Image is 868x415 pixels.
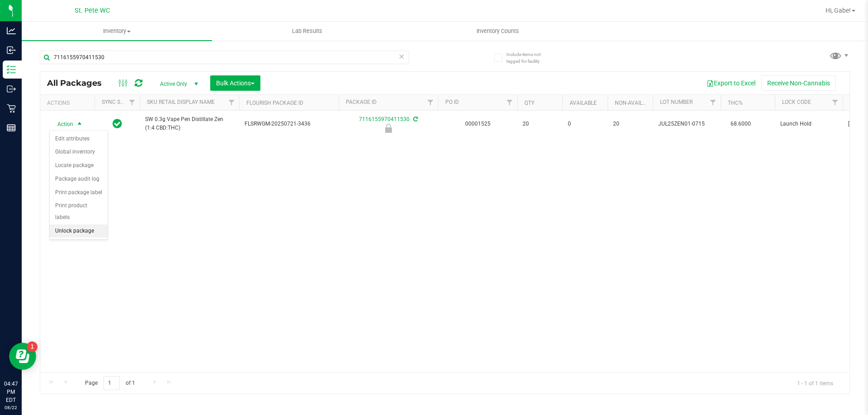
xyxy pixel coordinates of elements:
span: Include items not tagged for facility [506,51,552,65]
a: Flourish Package ID [246,100,303,106]
span: Clear [398,51,405,62]
span: 20 [613,120,647,128]
a: Inventory [22,22,212,41]
inline-svg: Reports [7,123,16,132]
input: 1 [104,376,120,390]
span: SW 0.3g Vape Pen Distillate Zen (1:4 CBD:THC) [145,115,234,132]
span: All Packages [47,78,111,88]
li: Print product labels [50,199,108,224]
li: Edit attributes [50,132,108,146]
a: Filter [706,95,721,110]
a: Lock Code [782,99,811,105]
span: Inventory Counts [464,27,531,35]
button: Export to Excel [701,75,761,91]
a: THC% [728,100,743,106]
span: Sync from Compliance System [412,116,418,122]
span: 20 [523,120,557,128]
a: 00001525 [465,121,491,127]
inline-svg: Analytics [7,26,16,35]
a: Non-Available [615,100,655,106]
a: Lab Results [212,22,402,41]
span: Lab Results [280,27,335,35]
span: JUL25ZEN01-0715 [658,120,715,128]
span: 0 [568,120,602,128]
inline-svg: Inventory [7,65,16,74]
span: Bulk Actions [216,79,255,87]
div: Actions [47,100,91,106]
inline-svg: Retail [7,104,16,113]
p: 04:47 PM EDT [4,380,18,404]
button: Receive Non-Cannabis [761,75,836,91]
p: 08/22 [4,404,18,411]
inline-svg: Outbound [7,84,16,93]
span: Hi, Gabe! [826,7,851,14]
span: Launch Hold [780,120,837,128]
a: Sku Retail Display Name [147,99,215,105]
div: Launch Hold [337,124,439,133]
li: Unlock package [50,224,108,238]
a: Filter [224,95,239,110]
span: select [74,118,85,131]
inline-svg: Inbound [7,46,16,55]
span: FLSRWGM-20250721-3436 [245,120,333,128]
a: 7116155970411530 [359,116,410,122]
a: Filter [423,95,438,110]
a: Available [570,100,597,106]
span: 1 - 1 of 1 items [790,376,840,390]
span: Action [49,118,74,131]
a: Sync Status [102,99,137,105]
a: Lot Number [660,99,693,105]
button: Bulk Actions [210,75,260,91]
span: Inventory [22,27,212,35]
a: Package ID [346,99,377,105]
iframe: Resource center [9,343,36,370]
iframe: Resource center unread badge [27,341,38,352]
span: Page of 1 [77,376,142,390]
a: Filter [125,95,140,110]
li: Package audit log [50,173,108,186]
a: Inventory Counts [402,22,593,41]
li: Global inventory [50,145,108,159]
a: PO ID [445,99,459,105]
span: St. Pete WC [75,7,110,14]
li: Print package label [50,186,108,200]
input: Search Package ID, Item Name, SKU, Lot or Part Number... [40,51,409,64]
a: Filter [502,95,517,110]
li: Locate package [50,159,108,173]
a: Filter [828,95,843,110]
a: Qty [524,100,534,106]
span: 68.6000 [726,117,755,131]
span: In Sync [113,117,122,130]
